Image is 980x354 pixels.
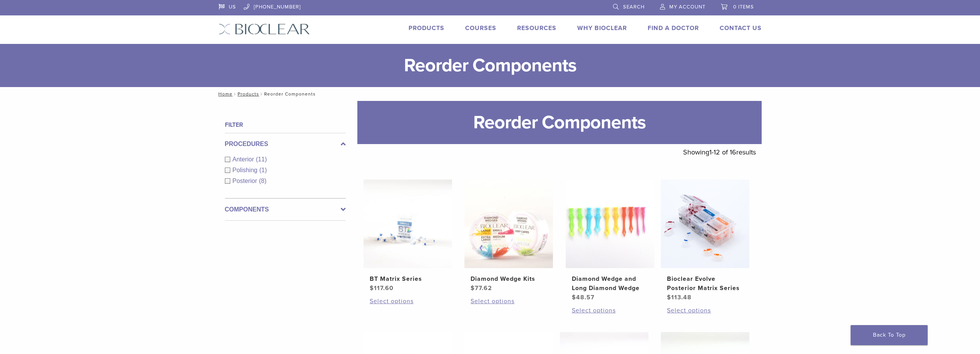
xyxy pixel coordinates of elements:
[565,180,655,302] a: Diamond Wedge and Long Diamond WedgeDiamond Wedge and Long Diamond Wedge $48.57
[667,294,692,301] bdi: 113.48
[370,297,446,306] a: Select options for “BT Matrix Series”
[661,180,749,268] img: Bioclear Evolve Posterior Matrix Series
[225,139,346,149] label: Procedures
[669,4,705,10] span: My Account
[577,24,627,32] a: Why Bioclear
[572,306,648,315] a: Select options for “Diamond Wedge and Long Diamond Wedge”
[464,180,554,293] a: Diamond Wedge KitsDiamond Wedge Kits $77.62
[238,91,259,97] a: Products
[648,24,699,32] a: Find A Doctor
[225,120,346,129] h4: Filter
[259,178,267,184] span: (8)
[465,24,496,32] a: Courses
[409,24,444,32] a: Products
[623,4,645,10] span: Search
[357,101,762,144] h1: Reorder Components
[471,284,475,292] span: $
[216,91,233,97] a: Home
[370,284,394,292] bdi: 117.60
[572,294,595,301] bdi: 48.57
[259,167,267,173] span: (1)
[233,156,256,163] span: Anterior
[213,87,767,101] nav: Reorder Components
[363,180,453,293] a: BT Matrix SeriesBT Matrix Series $117.60
[566,180,654,268] img: Diamond Wedge and Long Diamond Wedge
[683,144,756,160] p: Showing results
[233,167,260,173] span: Polishing
[720,24,762,32] a: Contact Us
[709,148,736,156] span: 1-12 of 16
[364,180,452,268] img: BT Matrix Series
[667,274,743,293] h2: Bioclear Evolve Posterior Matrix Series
[464,180,553,268] img: Diamond Wedge Kits
[572,274,648,293] h2: Diamond Wedge and Long Diamond Wedge
[517,24,556,32] a: Resources
[471,274,547,284] h2: Diamond Wedge Kits
[471,297,547,306] a: Select options for “Diamond Wedge Kits”
[733,4,754,10] span: 0 items
[660,180,750,302] a: Bioclear Evolve Posterior Matrix SeriesBioclear Evolve Posterior Matrix Series $113.48
[219,23,310,35] img: Bioclear
[471,284,492,292] bdi: 77.62
[225,205,346,214] label: Components
[851,325,928,345] a: Back To Top
[233,178,259,184] span: Posterior
[370,274,446,284] h2: BT Matrix Series
[256,156,267,163] span: (11)
[233,92,238,96] span: /
[572,294,576,301] span: $
[667,306,743,315] a: Select options for “Bioclear Evolve Posterior Matrix Series”
[370,284,374,292] span: $
[259,92,264,96] span: /
[667,294,671,301] span: $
